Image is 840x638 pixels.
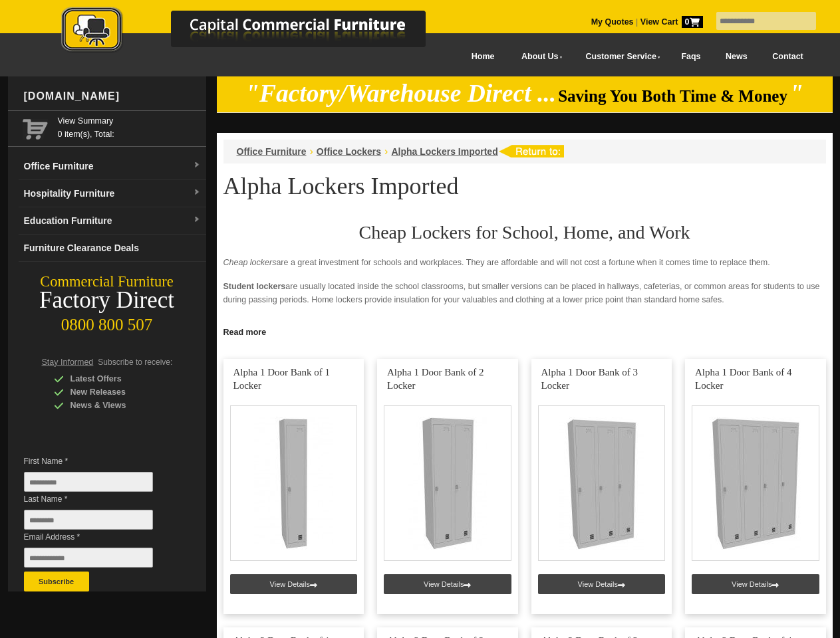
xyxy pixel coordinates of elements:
[24,548,153,568] input: Email Address *
[245,80,556,107] em: "Factory/Warehouse Direct ...
[507,42,571,72] a: About Us
[223,258,277,267] em: Cheap lockers
[24,492,173,506] span: Last Name *
[24,572,89,591] button: Subscribe
[58,114,201,128] a: View Summary
[24,472,153,492] input: First Name *
[42,358,94,367] span: Stay Informed
[223,173,826,199] h1: Alpha Lockers Imported
[223,282,286,291] strong: Student lockers
[317,146,381,157] a: Office Lockers
[25,7,490,55] img: Capital Commercial Furniture Logo
[217,322,833,339] a: Click to read more
[19,180,206,207] a: Hospitality Furnituredropdown
[640,17,703,27] strong: View Cart
[54,399,180,412] div: News & Views
[19,207,206,235] a: Education Furnituredropdown
[760,42,815,72] a: Contact
[384,145,388,158] li: ›
[19,235,206,262] a: Furniture Clearance Deals
[193,189,201,197] img: dropdown
[391,146,497,157] a: Alpha Lockers Imported
[8,309,206,334] div: 0800 800 507
[54,385,180,399] div: New Releases
[223,317,826,344] p: provide a sense of security for the employees. Since no one can enter or touch the locker, it red...
[682,16,703,28] span: 0
[669,42,714,72] a: Faqs
[789,80,803,107] em: "
[571,42,668,72] a: Customer Service
[310,145,313,158] li: ›
[237,146,307,157] a: Office Furniture
[558,87,787,105] span: Saving You Both Time & Money
[98,358,172,367] span: Subscribe to receive:
[19,153,206,180] a: Office Furnituredropdown
[223,256,826,269] p: are a great investment for schools and workplaces. They are affordable and will not cost a fortun...
[25,7,490,59] a: Capital Commercial Furniture Logo
[498,145,564,158] img: return to
[223,223,826,243] h2: Cheap Lockers for School, Home, and Work
[24,510,153,530] input: Last Name *
[713,42,760,72] a: News
[54,372,180,385] div: Latest Offers
[8,291,206,310] div: Factory Direct
[19,76,206,116] div: [DOMAIN_NAME]
[638,17,702,27] a: View Cart0
[58,114,201,139] span: 0 item(s), Total:
[223,280,826,306] p: are usually located inside the school classrooms, but smaller versions can be placed in hallways,...
[24,455,173,468] span: First Name *
[591,17,634,27] a: My Quotes
[24,530,173,544] span: Email Address *
[193,161,201,169] img: dropdown
[8,272,206,291] div: Commercial Furniture
[193,216,201,224] img: dropdown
